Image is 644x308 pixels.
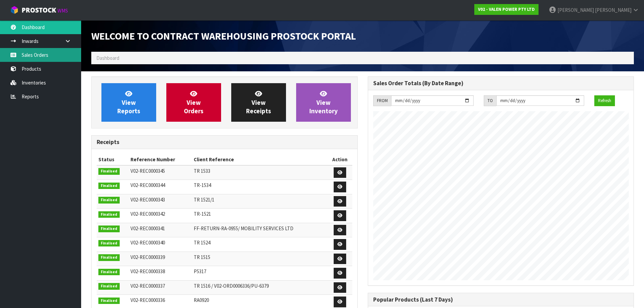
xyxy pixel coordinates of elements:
[98,298,120,304] span: Finalised
[96,55,119,61] span: Dashboard
[98,211,120,218] span: Finalised
[98,254,120,261] span: Finalised
[130,297,165,303] span: V02-REC0000336
[194,211,211,217] span: TR-1521
[184,90,204,115] span: View Orders
[194,254,210,260] span: TR 1515
[130,283,165,289] span: V02-REC0000337
[130,225,165,232] span: V02-REC0000341
[130,254,165,260] span: V02-REC0000339
[98,226,120,232] span: Finalised
[194,297,209,303] span: RA0920
[373,297,629,303] h3: Popular Products (Last 7 Days)
[101,83,156,122] a: ViewReports
[309,90,338,115] span: View Inventory
[194,182,211,188] span: TR-1534
[130,196,165,203] span: V02-REC0000343
[246,90,271,115] span: View Receipts
[10,6,19,14] img: cube-alt.png
[98,197,120,204] span: Finalised
[97,139,352,145] h3: Receipts
[22,6,56,15] span: ProStock
[373,95,391,106] div: FROM
[373,80,629,87] h3: Sales Order Totals (By Date Range)
[98,168,120,175] span: Finalised
[130,182,165,188] span: V02-REC0000344
[231,83,286,122] a: ViewReceipts
[130,168,165,174] span: V02-REC0000345
[117,90,140,115] span: View Reports
[194,196,214,203] span: TR 1521/1
[557,7,594,13] span: [PERSON_NAME]
[130,268,165,275] span: V02-REC0000338
[296,83,351,122] a: ViewInventory
[98,240,120,247] span: Finalised
[484,95,496,106] div: TO
[98,283,120,290] span: Finalised
[91,29,356,42] span: Welcome to Contract Warehousing ProStock Portal
[97,154,129,165] th: Status
[328,154,352,165] th: Action
[194,168,210,174] span: TR 1533
[129,154,192,165] th: Reference Number
[130,239,165,246] span: V02-REC0000340
[194,225,293,232] span: FF-RETURN-RA-0955/ MOBILITY SERVICES LTD
[194,239,210,246] span: TR 1524
[194,283,269,289] span: TR 1516 / V02-ORD0006336/PU-6379
[98,269,120,276] span: Finalised
[192,154,328,165] th: Client Reference
[194,268,206,275] span: P5317
[595,7,631,13] span: [PERSON_NAME]
[478,6,535,12] strong: V02 - VALEN POWER PTY LTD
[130,211,165,217] span: V02-REC0000342
[166,83,221,122] a: ViewOrders
[57,7,68,14] small: WMS
[98,183,120,189] span: Finalised
[594,95,615,106] button: Refresh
